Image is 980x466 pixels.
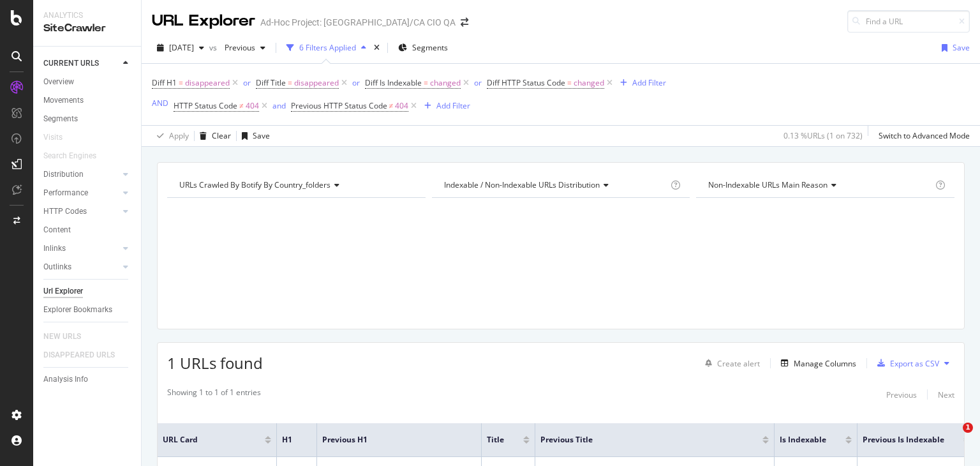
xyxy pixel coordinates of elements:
[615,75,666,91] button: Add Filter
[169,42,194,53] span: 2025 Aug. 28th
[444,179,600,190] span: Indexable / Non-Indexable URLs distribution
[43,303,112,317] div: Explorer Bookmarks
[776,356,856,371] button: Manage Columns
[436,100,470,111] div: Add Filter
[43,205,87,218] div: HTTP Codes
[282,434,292,446] span: H1
[152,77,177,88] span: Diff H1
[474,77,482,88] div: or
[43,112,132,126] a: Segments
[886,389,917,400] div: Previous
[352,77,360,89] button: or
[299,42,356,53] div: 6 Filters Applied
[195,126,231,146] button: Clear
[474,77,482,89] button: or
[43,242,66,255] div: Inlinks
[243,77,251,89] button: or
[43,242,119,255] a: Inlinks
[291,100,387,111] span: Previous HTTP Status Code
[371,41,382,54] div: times
[43,149,96,163] div: Search Engines
[700,353,760,373] button: Create alert
[243,77,251,88] div: or
[886,387,917,402] button: Previous
[43,205,119,218] a: HTTP Codes
[461,18,468,27] div: arrow-right-arrow-left
[322,434,457,446] span: Previous H1
[632,77,666,88] div: Add Filter
[43,186,88,200] div: Performance
[43,260,71,274] div: Outlinks
[487,434,504,446] span: Title
[43,223,132,237] a: Content
[43,57,99,70] div: CURRENT URLS
[43,330,81,343] div: NEW URLS
[43,94,84,107] div: Movements
[708,179,828,190] span: Non-Indexable URLs Main Reason
[43,149,109,163] a: Search Engines
[152,126,189,146] button: Apply
[43,75,74,89] div: Overview
[163,434,262,446] span: URL Card
[167,387,261,402] div: Showing 1 to 1 of 1 entries
[352,77,360,88] div: or
[174,100,237,111] span: HTTP Status Code
[281,38,371,58] button: 6 Filters Applied
[937,423,967,453] iframe: Intercom live chat
[43,260,119,274] a: Outlinks
[256,77,286,88] span: Diff Title
[43,94,132,107] a: Movements
[365,77,422,88] span: Diff Is Indexable
[706,175,933,195] h4: Non-Indexable URLs Main Reason
[43,373,88,386] div: Analysis Info
[212,130,231,141] div: Clear
[43,112,78,126] div: Segments
[294,74,339,92] span: disappeared
[393,38,453,58] button: Segments
[783,130,863,141] div: 0.13 % URLs ( 1 on 732 )
[43,330,94,343] a: NEW URLS
[152,38,209,58] button: [DATE]
[395,97,408,115] span: 404
[43,186,119,200] a: Performance
[43,349,128,362] a: DISAPPEARED URLS
[43,57,119,70] a: CURRENT URLS
[879,130,970,141] div: Switch to Advanced Mode
[938,387,954,402] button: Next
[179,77,183,88] span: =
[43,373,132,386] a: Analysis Info
[430,74,461,92] span: changed
[43,131,75,144] a: Visits
[574,74,604,92] span: changed
[43,285,132,298] a: Url Explorer
[43,168,84,181] div: Distribution
[209,42,219,53] span: vs
[540,434,743,446] span: Previous Title
[43,168,119,181] a: Distribution
[43,285,83,298] div: Url Explorer
[937,38,970,58] button: Save
[185,74,230,92] span: disappeared
[43,21,131,36] div: SiteCrawler
[239,100,244,111] span: ≠
[152,10,255,32] div: URL Explorer
[43,223,71,237] div: Content
[863,434,944,446] span: Previous Is Indexable
[246,97,259,115] span: 404
[412,42,448,53] span: Segments
[253,130,270,141] div: Save
[890,358,939,369] div: Export as CSV
[272,100,286,111] div: and
[873,126,970,146] button: Switch to Advanced Mode
[938,389,954,400] div: Next
[152,97,168,109] button: AND
[567,77,572,88] span: =
[389,100,394,111] span: ≠
[847,10,970,33] input: Find a URL
[43,131,63,144] div: Visits
[260,16,456,29] div: Ad-Hoc Project: [GEOGRAPHIC_DATA]/CA CIO QA
[169,130,189,141] div: Apply
[43,303,132,317] a: Explorer Bookmarks
[424,77,428,88] span: =
[272,100,286,112] button: and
